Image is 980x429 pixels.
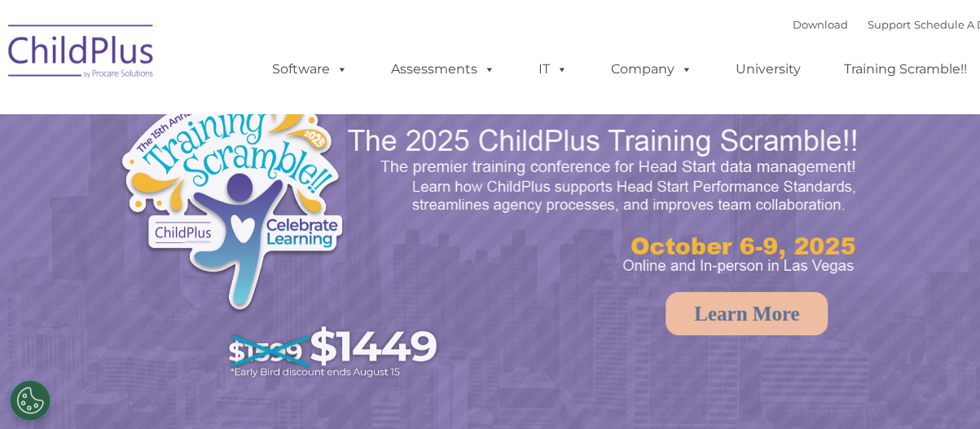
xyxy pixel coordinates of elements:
[256,53,364,86] a: Software
[666,292,828,335] a: Learn More
[522,53,584,86] a: IT
[595,53,709,86] a: Company
[10,380,51,421] button: Cookies Settings
[868,18,911,31] a: Support
[375,53,512,86] a: Assessments
[719,53,817,86] a: University
[793,18,848,31] a: Download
